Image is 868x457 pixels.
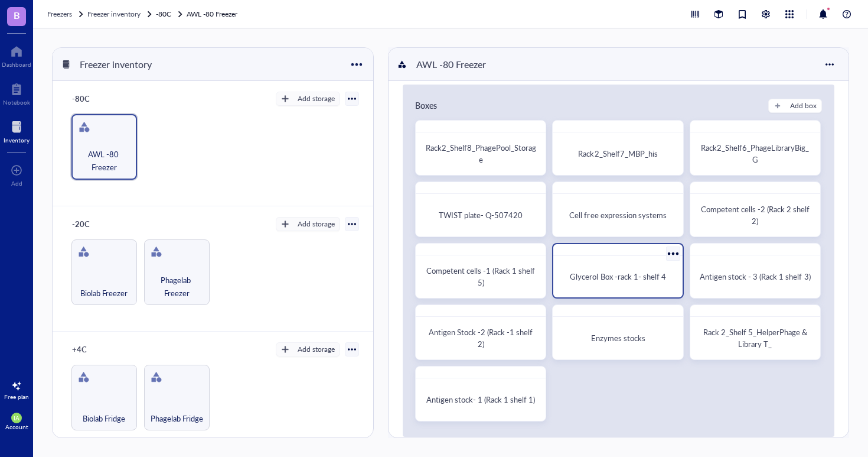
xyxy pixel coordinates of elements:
a: Dashboard [2,42,31,68]
div: Account [5,423,28,430]
span: Freezers [47,9,72,19]
span: B [14,8,20,22]
span: Rack2_Shelf8_PhagePool_Storage [426,142,536,165]
div: -20C [67,216,138,232]
span: Rack 2_Shelf 5_HelperPhage & Library T_ [703,326,809,349]
span: Enzymes stocks [591,332,645,343]
span: Biolab Freezer [80,287,128,300]
span: Phagelab Freezer [149,274,204,300]
a: Inventory [4,118,30,144]
span: AWL -80 Freezer [77,148,131,174]
span: Competent cells -1 (Rack 1 shelf 5) [426,265,537,288]
span: Phagelab Fridge [151,412,203,425]
span: Competent cells -2 (Rack 2 shelf 2) [701,203,811,226]
span: Rack2_Shelf6_PhageLibraryBig_G [701,142,809,165]
span: IA [14,414,19,422]
a: Notebook [3,80,30,106]
span: Glycerol Box -rack 1- shelf 4 [570,271,665,282]
span: Antigen stock - 3 (Rack 1 shelf 3) [700,271,810,282]
span: Antigen stock- 1 (Rack 1 shelf 1) [426,394,535,405]
button: Add storage [276,217,340,231]
span: Biolab Fridge [83,412,125,425]
div: Add [11,180,22,187]
span: Cell free expression systems [569,209,666,221]
span: Antigen Stock -2 (Rack -1 shelf 2) [429,326,534,349]
div: Dashboard [2,61,31,68]
div: Add box [790,101,817,111]
div: Free plan [4,393,29,400]
div: Freezer inventory [74,54,157,74]
div: Add storage [298,93,335,104]
div: +4C [67,341,138,358]
button: Add storage [276,92,340,106]
button: Add box [768,99,822,113]
div: Notebook [3,99,30,106]
span: Rack2_Shelf7_MBP_his [578,148,657,159]
a: Freezer inventory [87,8,154,20]
span: TWIST plate- Q-507420 [439,209,523,221]
div: Add storage [298,219,335,229]
div: AWL -80 Freezer [411,54,491,74]
a: Freezers [47,8,85,20]
div: Add storage [298,344,335,355]
a: -80CAWL -80 Freezer [156,8,240,20]
button: Add storage [276,342,340,356]
div: Inventory [4,137,30,144]
div: Boxes [415,99,437,113]
span: Freezer inventory [87,9,141,19]
div: -80C [67,90,138,107]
